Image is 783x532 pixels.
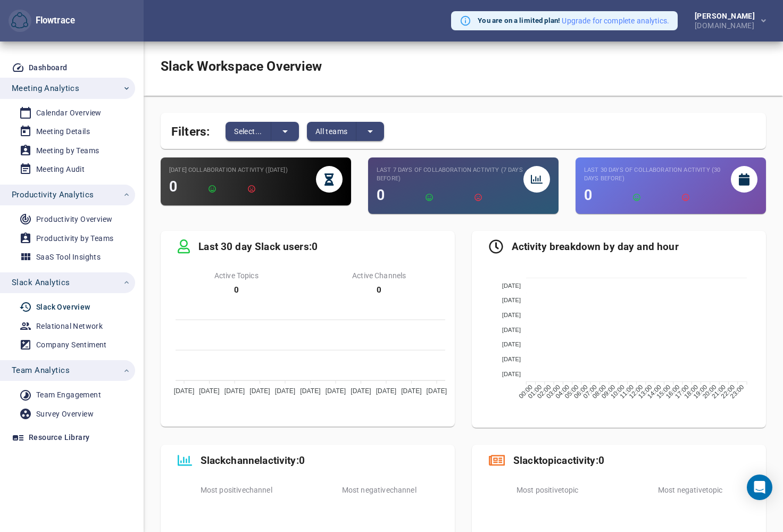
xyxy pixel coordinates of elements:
[527,384,544,401] tspan: 01:00
[226,122,299,141] div: split button
[637,384,654,401] tspan: 13:00
[584,166,731,183] small: Last 30 days of Collaboration Activity (30 days before)
[36,320,103,333] div: Relational Network
[12,276,70,289] span: Slack Analytics
[502,356,521,362] tspan: [DATE]
[9,10,75,32] div: Flowtrace
[12,363,70,377] span: Team Analytics
[572,384,589,401] tspan: 06:00
[9,10,31,32] button: Flowtrace
[695,20,759,29] div: [DOMAIN_NAME]
[36,213,112,226] div: Productivity Overview
[275,387,296,395] tspan: [DATE]
[536,384,553,401] tspan: 02:00
[226,122,271,141] button: Select...
[12,81,79,95] span: Meeting Analytics
[174,387,195,395] tspan: [DATE]
[312,485,446,499] span: Most negative channel
[11,12,28,29] img: Flowtrace
[31,14,75,27] div: Flowtrace
[502,327,521,333] tspan: [DATE]
[29,61,68,74] div: Dashboard
[377,187,385,203] span: 0
[224,387,245,395] tspan: [DATE]
[199,387,220,395] tspan: [DATE]
[720,384,737,401] tspan: 22:00
[618,384,635,401] tspan: 11:00
[169,485,303,499] span: Most positive channel
[312,271,446,285] span: Active Channels
[376,387,397,395] tspan: [DATE]
[623,485,757,499] span: Most negative topic
[655,384,672,401] tspan: 15:00
[692,384,709,401] tspan: 19:00
[747,475,772,500] div: Open Intercom Messenger
[562,15,669,26] button: Upgrade for complete analytics.
[401,387,422,395] tspan: [DATE]
[29,431,89,444] div: Resource Library
[502,297,521,304] tspan: [DATE]
[36,301,90,314] div: Slack Overview
[554,384,571,401] tspan: 04:00
[190,239,318,254] b: Last 30 day Slack users: 0
[505,453,604,468] b: Slack topic activity: 0
[169,271,303,285] span: Active Topics
[36,106,102,120] div: Calendar Overview
[36,338,107,352] div: Company Sentiment
[729,384,746,401] tspan: 23:00
[249,387,270,395] tspan: [DATE]
[545,384,562,401] tspan: 03:00
[36,163,85,176] div: Meeting Audit
[502,282,521,289] tspan: [DATE]
[664,384,681,401] tspan: 16:00
[563,384,580,401] tspan: 05:00
[315,125,348,138] span: All teams
[161,59,322,74] h1: Slack Workspace Overview
[581,384,598,401] tspan: 07:00
[695,12,759,20] div: [PERSON_NAME]
[234,285,239,295] b: 0
[171,118,210,141] span: Filters:
[628,384,645,401] tspan: 12:00
[36,144,99,157] div: Meeting by Teams
[710,384,727,401] tspan: 21:00
[377,166,523,183] small: Last 7 days of Collaboration Activity (7 days before)
[678,9,774,32] button: [PERSON_NAME][DOMAIN_NAME]
[36,251,101,264] div: SaaS Tool Insights
[503,239,679,254] b: Based on timezone: America/Denver
[600,384,617,401] tspan: 09:00
[307,122,357,141] button: All teams
[480,485,614,499] span: Most positive topic
[36,232,113,245] div: Productivity by Teams
[326,387,346,395] tspan: [DATE]
[351,387,371,395] tspan: [DATE]
[300,387,321,395] tspan: [DATE]
[36,125,90,138] div: Meeting Details
[502,342,521,348] tspan: [DATE]
[502,312,521,318] tspan: [DATE]
[701,384,718,401] tspan: 20:00
[36,388,101,402] div: Team Engagement
[502,371,521,377] tspan: [DATE]
[377,285,381,295] b: 0
[234,125,262,138] span: Select...
[169,166,288,174] small: [DATE] Collaboration Activity ([DATE])
[591,384,608,401] tspan: 08:00
[682,384,699,401] tspan: 18:00
[517,384,534,401] tspan: 00:00
[192,453,305,468] b: Slack channel activity: 0
[646,384,663,401] tspan: 14:00
[584,187,592,203] span: 0
[609,384,626,401] tspan: 10:00
[12,188,94,202] span: Productivity Analytics
[673,384,690,401] tspan: 17:00
[169,178,177,195] span: 0
[307,122,385,141] div: split button
[427,387,447,395] tspan: [DATE]
[36,408,94,421] div: Survey Overview
[478,16,560,24] strong: You are on a limited plan!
